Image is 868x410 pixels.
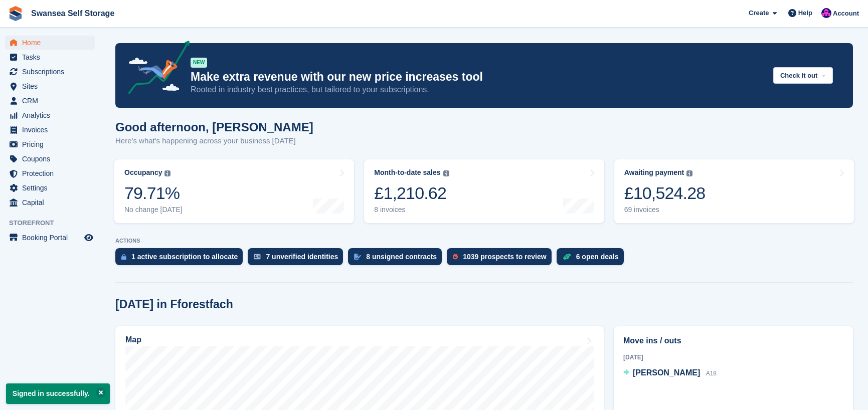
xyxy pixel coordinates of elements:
[624,183,706,203] div: £10,524.28
[366,253,437,261] div: 8 unsigned contracts
[115,238,853,244] p: ACTIONS
[22,36,82,50] span: Home
[5,137,95,151] a: menu
[248,248,348,270] a: 7 unverified identities
[114,159,354,223] a: Occupancy 79.71% No change [DATE]
[22,65,82,79] span: Subscriptions
[22,137,82,151] span: Pricing
[191,84,765,95] p: Rooted in industry best practices, but tailored to your subscriptions.
[22,79,82,93] span: Sites
[563,253,571,260] img: deal-1b604bf984904fb50ccaf53a9ad4b4a5d6e5aea283cecdc64d6e3604feb123c2.svg
[633,368,700,377] span: [PERSON_NAME]
[374,183,449,203] div: £1,210.62
[131,253,238,261] div: 1 active subscription to allocate
[706,370,717,377] span: A18
[115,120,313,134] h1: Good afternoon, [PERSON_NAME]
[624,206,706,214] div: 69 invoices
[773,67,833,84] button: Check it out →
[833,9,859,19] span: Account
[614,159,854,223] a: Awaiting payment £10,524.28 69 invoices
[22,50,82,64] span: Tasks
[22,123,82,137] span: Invoices
[164,170,170,176] img: icon-info-grey-7440780725fd019a000dd9b08b2336e03edf1995a4989e88bcd33f0948082b44.svg
[798,8,812,18] span: Help
[115,298,233,311] h2: [DATE] in Fforestfach
[124,183,183,203] div: 79.71%
[374,168,440,177] div: Month-to-date sales
[124,206,183,214] div: No change [DATE]
[22,181,82,195] span: Settings
[22,166,82,180] span: Protection
[115,248,248,270] a: 1 active subscription to allocate
[125,335,141,344] h2: Map
[5,36,95,50] a: menu
[5,195,95,210] a: menu
[5,181,95,195] a: menu
[191,58,207,68] div: NEW
[254,254,261,260] img: verify_identity-adf6edd0f0f0b5bbfe63781bf79b02c33cf7c696d77639b501bdc392416b5a36.svg
[5,108,95,122] a: menu
[22,231,82,245] span: Booking Portal
[576,253,619,261] div: 6 open deals
[5,79,95,93] a: menu
[6,383,110,404] p: Signed in successfully.
[821,8,831,18] img: Donna Davies
[5,231,95,245] a: menu
[624,168,684,177] div: Awaiting payment
[5,166,95,180] a: menu
[354,254,361,260] img: contract_signature_icon-13c848040528278c33f63329250d36e43548de30e8caae1d1a13099fd9432cc5.svg
[749,8,769,18] span: Create
[22,108,82,122] span: Analytics
[623,335,843,347] h2: Move ins / outs
[22,94,82,108] span: CRM
[27,5,118,22] a: Swansea Self Storage
[686,170,692,176] img: icon-info-grey-7440780725fd019a000dd9b08b2336e03edf1995a4989e88bcd33f0948082b44.svg
[374,206,449,214] div: 8 invoices
[124,168,162,177] div: Occupancy
[8,6,23,21] img: stora-icon-8386f47178a22dfd0bd8f6a31ec36ba5ce8667c1dd55bd0f319d3a0aa187defe.svg
[443,170,449,176] img: icon-info-grey-7440780725fd019a000dd9b08b2336e03edf1995a4989e88bcd33f0948082b44.svg
[83,232,95,244] a: Preview store
[364,159,604,223] a: Month-to-date sales £1,210.62 8 invoices
[463,253,547,261] div: 1039 prospects to review
[5,123,95,137] a: menu
[557,248,629,270] a: 6 open deals
[5,65,95,79] a: menu
[5,94,95,108] a: menu
[623,353,843,362] div: [DATE]
[121,254,126,260] img: active_subscription_to_allocate_icon-d502201f5373d7db506a760aba3b589e785aa758c864c3986d89f69b8ff3...
[447,248,557,270] a: 1039 prospects to review
[453,254,458,260] img: prospect-51fa495bee0391a8d652442698ab0144808aea92771e9ea1ae160a38d050c398.svg
[115,135,313,147] p: Here's what's happening across your business [DATE]
[9,218,100,228] span: Storefront
[348,248,447,270] a: 8 unsigned contracts
[623,367,717,380] a: [PERSON_NAME] A18
[5,50,95,64] a: menu
[22,195,82,210] span: Capital
[5,152,95,166] a: menu
[266,253,338,261] div: 7 unverified identities
[191,70,765,84] p: Make extra revenue with our new price increases tool
[120,41,190,98] img: price-adjustments-announcement-icon-8257ccfd72463d97f412b2fc003d46551f7dbcb40ab6d574587a9cd5c0d94...
[22,152,82,166] span: Coupons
